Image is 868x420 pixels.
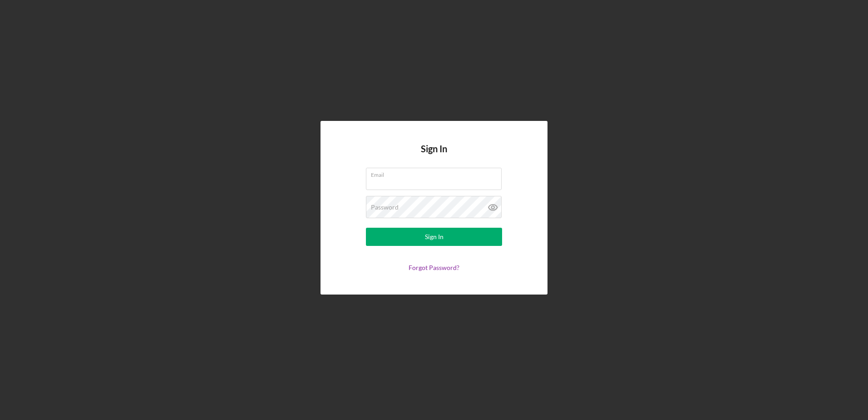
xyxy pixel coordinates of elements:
label: Email [371,168,502,178]
div: Sign In [425,228,444,246]
label: Password [371,204,399,211]
a: Forgot Password? [409,264,459,271]
h4: Sign In [421,144,447,168]
button: Sign In [366,228,502,246]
